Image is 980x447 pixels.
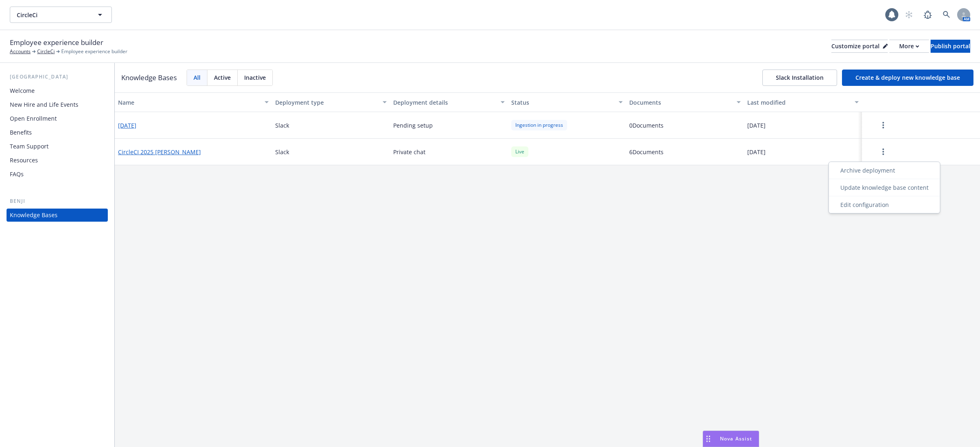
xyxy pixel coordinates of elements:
div: Status [511,98,614,107]
a: Start snowing [901,7,917,23]
button: Slack Installation [762,70,837,86]
span: 0 Documents [629,121,664,130]
button: Publish portal [931,40,970,53]
button: More [889,40,929,53]
div: Update knowledge base content [831,181,938,194]
a: Benefits [7,126,108,139]
a: Open Enrollment [7,112,108,125]
div: Name [118,98,260,107]
div: Last modified [747,98,850,107]
a: Accounts [10,48,31,55]
div: Resources [10,154,38,167]
span: All [194,73,200,82]
span: Employee experience builder [10,37,103,48]
div: FAQs [10,168,24,181]
div: Archive deployment [831,164,938,177]
div: Deployment details [393,98,496,107]
button: Nova Assist [703,431,759,447]
div: Welcome [10,84,35,97]
a: Knowledge Bases [7,209,108,222]
div: Edit configuration [831,198,938,211]
div: Publish portal [931,40,970,52]
span: [DATE] [747,121,766,130]
button: Create & deploy new knowledge base [842,70,973,86]
div: Benefits [10,126,32,139]
div: Knowledge Bases [10,209,58,222]
button: Customize portal [831,40,888,53]
div: Customize portal [831,40,888,52]
a: Report a Bug [920,7,936,23]
a: Team Support [7,140,108,153]
div: Deployment type [275,98,378,107]
span: Nova Assist [720,435,752,442]
a: New Hire and Life Events [7,98,108,111]
button: Name [115,92,272,112]
a: Resources [7,154,108,167]
h3: Knowledge Bases [121,72,177,83]
button: Documents [626,92,744,112]
a: CircleCi [37,48,55,55]
span: [DATE] [747,148,766,156]
span: Employee experience builder [61,48,127,55]
div: Ingestion in progress [511,120,567,130]
button: more [865,117,901,133]
a: FAQs [7,168,108,181]
a: more [878,120,888,130]
div: Live [511,146,528,157]
button: Deployment type [272,92,390,112]
div: More [899,40,919,52]
div: Drag to move [703,431,713,447]
div: New Hire and Life Events [10,98,78,111]
button: CircleCi [10,7,112,23]
button: Status [508,92,626,112]
div: [GEOGRAPHIC_DATA] [7,73,108,81]
div: Team Support [10,140,49,153]
button: [DATE] [118,121,136,130]
span: 6 Documents [629,148,664,156]
span: Inactive [244,73,266,82]
span: Pending setup [393,121,433,130]
a: more [878,147,888,157]
a: Search [938,7,955,23]
button: more [865,144,901,160]
div: Benji [7,197,108,205]
button: CircleCI 2025 [PERSON_NAME] [118,148,201,156]
div: more [829,162,940,213]
span: Slack [275,148,289,156]
span: Private chat [393,148,425,156]
div: Open Enrollment [10,112,57,125]
button: Last modified [744,92,862,112]
span: Active [214,73,231,82]
span: CircleCi [17,11,87,19]
button: Deployment details [390,92,508,112]
span: Slack [275,121,289,130]
div: Documents [629,98,732,107]
a: Welcome [7,84,108,97]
